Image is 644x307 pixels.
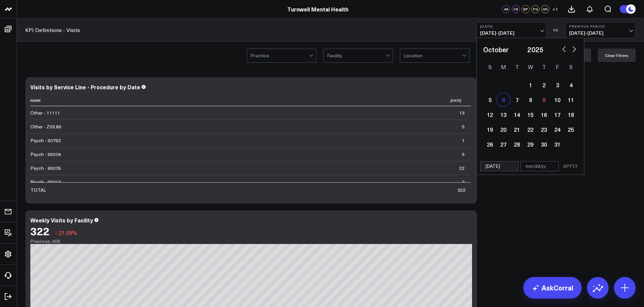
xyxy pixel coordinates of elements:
[462,137,465,144] div: 1
[483,61,497,72] div: Sunday
[55,228,57,237] span: ↓
[569,24,632,28] b: Previous Period
[30,239,472,244] div: Previous: 408
[59,229,77,236] span: 21.08%
[551,61,564,72] div: Friday
[30,106,98,120] td: Other - 11111
[30,83,140,91] div: Visits by Service Line - Procedure by Date
[458,187,466,193] div: 322
[522,5,530,13] div: BP
[531,5,539,13] div: PG
[30,95,98,106] th: Name
[30,187,46,193] div: TOTAL
[462,123,465,130] div: 5
[564,61,578,72] div: Saturday
[550,28,562,32] div: VS
[30,175,98,189] td: Psych - 99213
[510,61,524,72] div: Tuesday
[512,5,520,13] div: CS
[462,151,465,158] div: 5
[459,165,465,172] div: 22
[502,5,510,13] div: AK
[30,225,50,237] div: 322
[565,22,636,38] button: Previous Period[DATE]-[DATE]
[480,24,543,28] b: [DATE]
[560,161,581,171] button: APPLY
[497,61,510,72] div: Monday
[569,30,632,36] span: [DATE] - [DATE]
[462,179,465,185] div: 2
[30,133,98,147] td: Psych - 90792
[480,161,519,171] input: mm/dd/yy
[30,161,98,175] td: Psych - 99205
[523,277,582,299] a: AskCorral
[25,26,80,34] a: KPI Definitions - Visits
[541,5,549,13] div: HR
[30,120,98,133] td: Other - Z03.89
[476,22,547,38] button: [DATE][DATE]-[DATE]
[598,49,636,62] button: Clear Filters
[480,30,543,36] span: [DATE] - [DATE]
[524,61,537,72] div: Wednesday
[30,216,93,224] div: Weekly Visits by Facility
[459,110,465,116] div: 13
[287,5,348,13] a: Turnwell Mental Health
[552,7,558,11] span: + 1
[551,5,559,13] button: +1
[98,95,471,106] th: [DATE]
[30,147,98,161] td: Psych - 99204
[520,161,559,171] input: mm/dd/yy
[537,61,551,72] div: Thursday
